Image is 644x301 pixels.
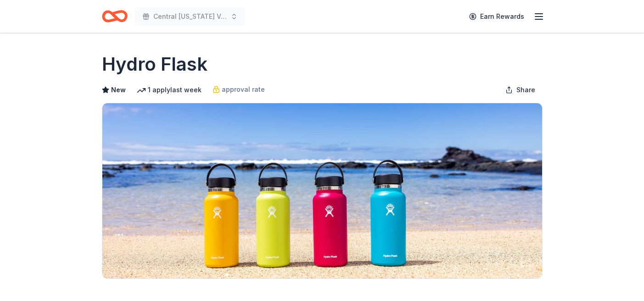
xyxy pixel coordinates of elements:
img: Image for Hydro Flask [102,103,542,279]
a: approval rate [213,84,265,95]
button: Central [US_STATE] Veg Fest Animal Haven Silent Auction [135,7,245,26]
span: Central [US_STATE] Veg Fest Animal Haven Silent Auction [153,11,227,22]
span: New [111,84,126,95]
div: 1 apply last week [137,84,202,95]
span: Share [516,84,535,95]
a: Earn Rewards [464,8,530,25]
span: approval rate [222,84,265,95]
a: Home [102,6,128,27]
button: Share [498,81,543,99]
h1: Hydro Flask [102,51,207,77]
